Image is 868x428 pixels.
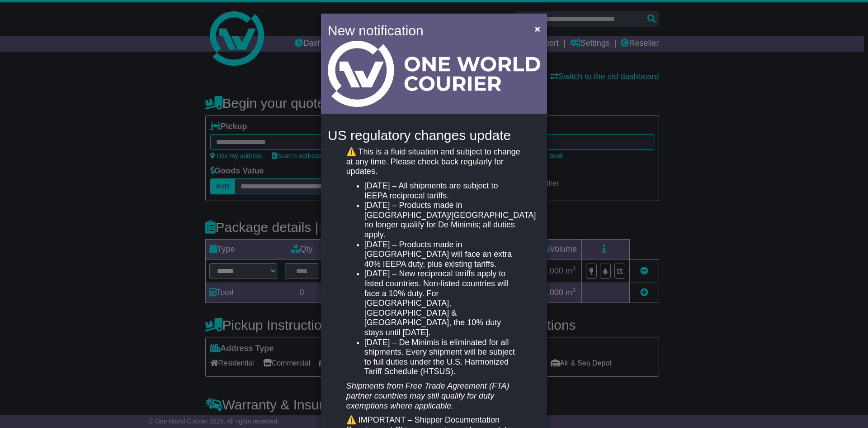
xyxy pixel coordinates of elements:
[364,338,522,377] li: [DATE] – De Minimis is eliminated for all shipments. Every shipment will be subject to full dutie...
[364,240,522,269] li: [DATE] – Products made in [GEOGRAPHIC_DATA] will face an extra 40% IEEPA duty, plus existing tari...
[346,147,522,177] p: ⚠️ This is a fluid situation and subject to change at any time. Please check back regularly for u...
[328,20,522,41] h4: New notification
[364,269,522,337] li: [DATE] – New reciprocal tariffs apply to listed countries. Non-listed countries will face a 10% d...
[535,24,540,34] span: ×
[364,181,522,201] li: [DATE] – All shipments are subject to IEEPA reciprocal tariffs.
[328,41,540,107] img: Light
[346,381,509,410] em: Shipments from Free Trade Agreement (FTA) partner countries may still qualify for duty exemptions...
[530,19,545,38] button: Close
[364,201,522,240] li: [DATE] – Products made in [GEOGRAPHIC_DATA]/[GEOGRAPHIC_DATA] no longer qualify for De Minimis; a...
[328,128,540,143] h4: US regulatory changes update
